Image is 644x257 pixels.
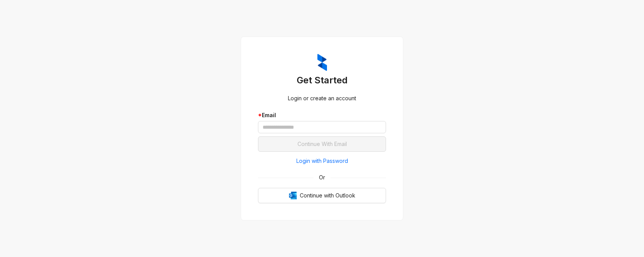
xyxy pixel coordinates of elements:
[258,94,386,103] div: Login or create an account
[300,191,355,200] span: Continue with Outlook
[258,188,386,203] button: OutlookContinue with Outlook
[258,155,386,167] button: Login with Password
[258,111,386,119] div: Email
[317,54,327,71] img: ZumaIcon
[289,192,297,199] img: Outlook
[258,74,386,86] h3: Get Started
[258,136,386,152] button: Continue With Email
[296,157,348,165] span: Login with Password
[314,173,330,182] span: Or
